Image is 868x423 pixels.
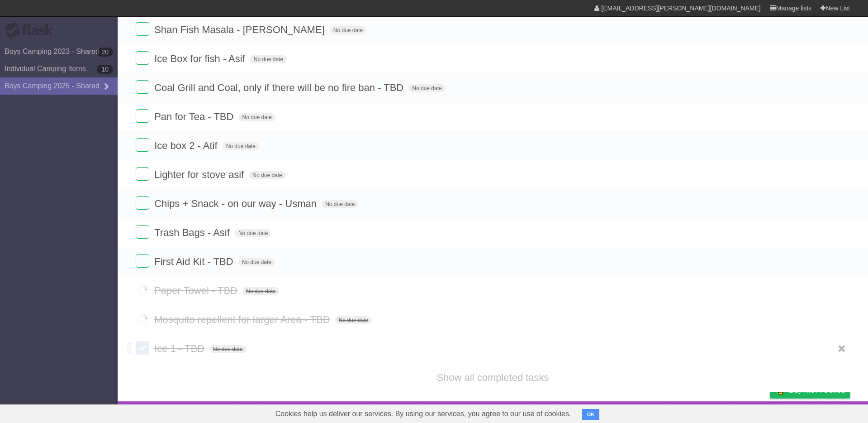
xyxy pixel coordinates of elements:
div: Flask [5,22,59,38]
label: Done [136,109,149,123]
a: Developers [679,404,716,421]
label: Done [136,225,149,239]
span: No due date [330,26,366,34]
b: 10 [97,65,113,74]
label: Done [136,283,149,297]
span: Cookies help us deliver our services. By using our services, you agree to our use of cookies. [266,405,580,423]
span: Pan for Tea - TBD [154,111,236,122]
span: No due date [223,142,259,150]
label: Done [136,51,149,65]
span: No due date [322,200,358,208]
span: No due date [238,258,275,266]
label: Done [136,167,149,181]
span: Lighter for stove asif [154,169,246,180]
b: 20 [97,48,113,57]
span: No due date [408,84,445,92]
label: Done [136,312,149,326]
a: Suggest a feature [793,404,850,421]
a: About [650,404,669,421]
span: No due date [249,171,285,179]
a: Terms [727,404,747,421]
span: Ice Box for fish - Asif [154,53,247,64]
a: Privacy [758,404,782,421]
span: Shan Fish Masala - [PERSON_NAME] [154,24,327,35]
label: Done [136,196,149,210]
span: No due date [242,287,279,295]
span: Buy me a coffee [789,382,845,398]
button: OK [582,409,600,420]
span: Coal Grill and Coal, only if there will be no fire ban - TBD [154,82,406,93]
span: No due date [209,345,246,353]
label: Done [136,22,149,36]
span: Ice box 2 - Atif [154,140,219,151]
label: Done [136,254,149,268]
span: First Aid Kit - TBD [154,256,235,267]
span: No due date [250,55,287,63]
label: Done [136,341,149,355]
label: Done [136,138,149,152]
span: Paper Towel - TBD [154,285,240,296]
span: Chips + Snack - on our way - Usman [154,198,319,209]
span: No due date [235,229,271,237]
span: Trash Bags - Asif [154,227,232,238]
span: Mosquito repellent for larger Area - TBD [154,314,332,325]
span: No due date [239,113,275,121]
label: Done [136,80,149,94]
span: No due date [335,316,372,324]
a: Show all completed tasks [436,372,549,383]
span: Ice 1 - TBD [154,343,207,354]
